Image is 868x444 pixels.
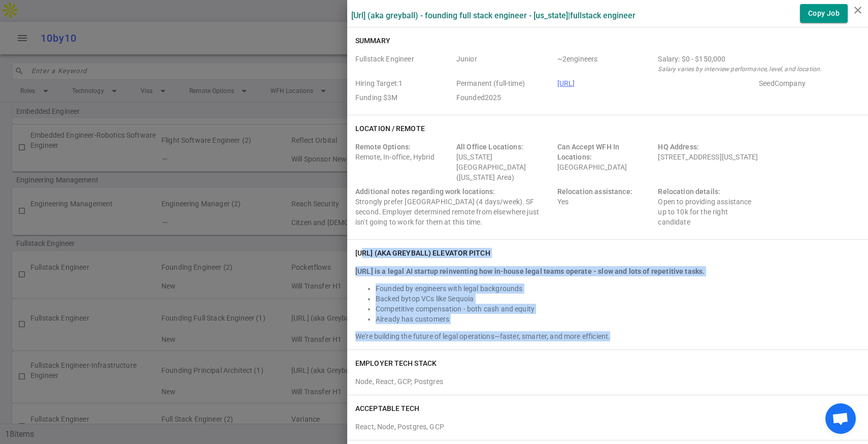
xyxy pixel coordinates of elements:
span: Employer Founded [456,92,553,103]
div: [GEOGRAPHIC_DATA] [557,142,654,182]
div: Remote, In-office, Hybrid [355,142,452,182]
span: Relocation assistance: [557,187,632,196]
div: [STREET_ADDRESS][US_STATE] [658,142,856,182]
span: Level [456,54,553,74]
div: Open chat [825,403,856,434]
button: Copy Job [800,4,848,23]
span: Backed by [376,295,409,303]
h6: EMPLOYER TECH STACK [355,358,437,368]
span: Relocation details: [658,187,720,196]
span: Hiring Target [355,78,452,88]
span: Competitive compensation - both cash and equity [376,305,535,313]
span: Additional notes regarding work locations: [355,187,495,196]
div: Open to providing assistance up to 10k for the right candidate [658,186,755,227]
div: React, Node, Postgres, GCP [355,418,860,432]
span: Already has customers [376,315,449,323]
a: [URL] [557,79,575,87]
span: Job Type [456,78,553,88]
span: Company URL [557,78,755,88]
li: Founded by engineers with legal backgrounds [376,283,860,294]
strong: [URL] is a legal AI startup reinventing how in-house legal teams operate - slow and lots of repet... [355,267,705,275]
h6: [URL] (aka Greyball) elevator pitch [355,248,490,258]
span: Can Accept WFH In Locations: [557,143,620,161]
span: HQ Address: [658,143,699,151]
div: Strongly prefer [GEOGRAPHIC_DATA] (4 days/week). SF second. Employer determined remote from elsew... [355,186,553,227]
div: Yes [557,186,654,227]
span: Roles [355,54,452,74]
span: Node, React, GCP, Postgres [355,377,443,386]
span: All Office Locations: [456,143,523,151]
span: Remote Options: [355,143,411,151]
h6: ACCEPTABLE TECH [355,403,420,414]
label: [URL] (aka Greyball) - Founding Full Stack Engineer - [US_STATE] | Fullstack Engineer [351,11,636,20]
div: Salary Range [658,54,856,64]
h6: Location / Remote [355,123,425,134]
div: We're building the future of legal operations—faster, smarter, and more efficient. [355,331,860,341]
div: [US_STATE][GEOGRAPHIC_DATA] ([US_STATE] Area) [456,142,553,182]
i: Salary varies by interview performance, level, and location. [658,66,821,73]
i: close [852,4,864,16]
h6: Summary [355,36,390,46]
li: top VCs like Sequoia [376,294,860,304]
span: Team Count [557,54,654,74]
span: Employer Founding [355,92,452,103]
span: Employer Stage e.g. Series A [759,78,856,88]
